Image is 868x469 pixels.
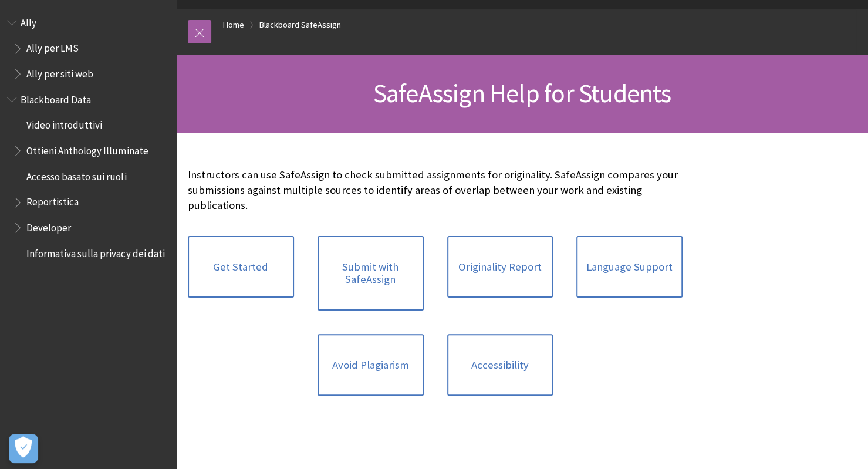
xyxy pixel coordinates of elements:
[223,18,244,32] a: Home
[7,90,169,264] nav: Book outline for Anthology Illuminate
[318,334,424,396] a: Avoid Plagiarism
[26,116,102,131] span: Video introduttivi
[188,236,294,298] a: Get Started
[9,434,38,463] button: Apri preferenze
[21,90,91,106] span: Blackboard Data
[7,13,169,84] nav: Book outline for Anthology Ally Help
[26,193,79,208] span: Reportistica
[188,167,683,214] p: Instructors can use SafeAssign to check submitted assignments for originality. SafeAssign compare...
[447,236,553,298] a: Originality Report
[26,39,79,55] span: Ally per LMS
[259,18,341,32] a: Blackboard SafeAssign
[373,77,671,109] span: SafeAssign Help for Students
[26,218,71,234] span: Developer
[26,244,164,259] span: Informativa sulla privacy dei dati
[21,13,36,29] span: Ally
[576,236,683,298] a: Language Support
[26,167,126,183] span: Accesso basato sui ruoli
[26,141,148,157] span: Ottieni Anthology Illuminate
[318,236,424,311] a: Submit with SafeAssign
[26,64,93,80] span: Ally per siti web
[447,334,553,396] a: Accessibility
